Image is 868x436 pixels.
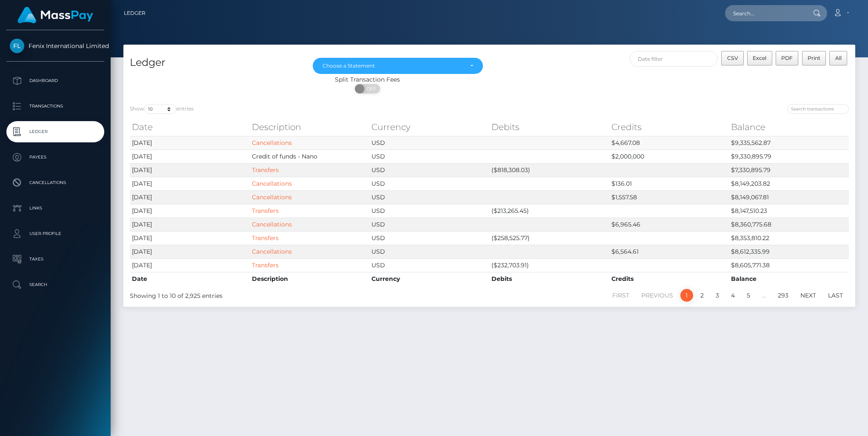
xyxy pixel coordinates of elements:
[369,190,489,204] td: USD
[369,204,489,218] td: USD
[630,51,718,67] input: Date filter
[10,176,101,189] p: Cancellations
[753,55,766,61] span: Excel
[252,234,279,242] a: Transfers
[123,75,611,84] div: Split Transaction Fees
[729,163,849,177] td: $7,330,895.79
[729,218,849,231] td: $8,360,775.68
[729,245,849,258] td: $8,612,335.99
[130,190,250,204] td: [DATE]
[6,121,104,142] a: Ledger
[609,136,729,150] td: $4,667.08
[6,274,104,295] a: Search
[252,166,279,174] a: Transfers
[130,119,250,136] th: Date
[725,5,805,21] input: Search...
[729,119,849,136] th: Balance
[130,288,422,300] div: Showing 1 to 10 of 2,925 entries
[729,136,849,150] td: $9,335,562.87
[6,249,104,270] a: Taxes
[130,136,250,150] td: [DATE]
[10,100,101,113] p: Transactions
[711,289,724,302] a: 3
[252,248,292,255] a: Cancellations
[609,272,729,286] th: Credits
[323,62,463,69] div: Choose a Statement
[369,136,489,150] td: USD
[369,258,489,272] td: USD
[10,253,101,266] p: Taxes
[252,207,279,215] a: Transfers
[124,4,146,22] a: Ledger
[130,163,250,177] td: [DATE]
[250,119,370,136] th: Description
[369,245,489,258] td: USD
[6,172,104,193] a: Cancellations
[6,96,104,117] a: Transactions
[726,289,740,302] a: 4
[252,261,279,269] a: Transfers
[489,119,609,136] th: Debits
[10,151,101,164] p: Payees
[489,231,609,245] td: ($258,525.77)
[729,150,849,163] td: $9,330,895.79
[10,202,101,215] p: Links
[729,272,849,286] th: Balance
[729,258,849,272] td: $8,605,771.38
[680,289,693,302] a: 1
[17,7,93,23] img: MassPay Logo
[489,258,609,272] td: ($232,703.91)
[721,51,744,65] button: CSV
[313,58,483,74] button: Choose a Statement
[6,42,104,50] span: Fenix International Limited
[729,190,849,204] td: $8,149,067.81
[130,218,250,231] td: [DATE]
[802,51,826,65] button: Print
[823,289,848,302] a: Last
[796,289,821,302] a: Next
[252,180,292,187] a: Cancellations
[369,177,489,190] td: USD
[130,177,250,190] td: [DATE]
[369,163,489,177] td: USD
[747,51,772,65] button: Excel
[10,227,101,240] p: User Profile
[787,104,849,114] input: Search transactions
[252,193,292,201] a: Cancellations
[250,150,370,163] td: Credit of funds - Nano
[130,104,194,114] label: Show entries
[609,150,729,163] td: $2,000,000
[6,70,104,91] a: Dashboard
[10,125,101,138] p: Ledger
[130,204,250,218] td: [DATE]
[252,139,292,147] a: Cancellations
[609,177,729,190] td: $136.01
[369,272,489,286] th: Currency
[727,55,738,61] span: CSV
[776,51,799,65] button: PDF
[489,163,609,177] td: ($818,308.03)
[130,272,250,286] th: Date
[369,231,489,245] td: USD
[835,55,842,61] span: All
[781,55,793,61] span: PDF
[609,245,729,258] td: $6,564.61
[729,204,849,218] td: $8,147,510.23
[250,272,370,286] th: Description
[130,55,300,70] h4: Ledger
[609,119,729,136] th: Credits
[773,289,793,302] a: 293
[729,177,849,190] td: $8,149,203.82
[369,218,489,231] td: USD
[829,51,847,65] button: All
[729,231,849,245] td: $8,353,810.22
[360,84,381,93] span: OFF
[609,190,729,204] td: $1,557.58
[6,198,104,219] a: Links
[10,39,24,53] img: Fenix International Limited
[696,289,708,302] a: 2
[144,104,176,114] select: Showentries
[609,218,729,231] td: $6,965.46
[130,150,250,163] td: [DATE]
[742,289,755,302] a: 5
